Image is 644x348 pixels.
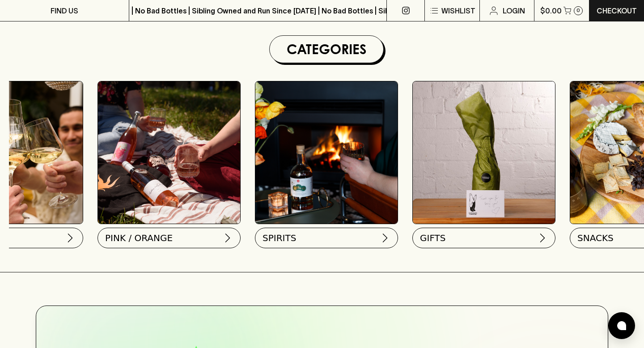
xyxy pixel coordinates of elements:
img: chevron-right.svg [537,233,548,243]
p: $0.00 [540,5,562,16]
p: Login [503,5,525,16]
button: SPIRITS [255,228,398,248]
p: Checkout [597,5,637,16]
img: gospel_collab-2 1 [255,81,398,224]
img: GIFT WRA-16 1 [413,81,555,224]
button: PINK / ORANGE [97,228,241,248]
img: bubble-icon [617,321,626,330]
span: SPIRITS [263,232,296,244]
span: PINK / ORANGE [105,232,173,244]
h1: Categories [273,39,380,59]
span: SNACKS [577,232,614,244]
button: GIFTS [412,228,555,248]
img: gospel_collab-2 1 [98,81,240,224]
img: chevron-right.svg [380,233,390,243]
span: GIFTS [420,232,445,244]
p: FIND US [51,5,78,16]
img: chevron-right.svg [65,233,76,243]
p: Wishlist [441,5,475,16]
img: chevron-right.svg [222,233,233,243]
p: 0 [576,8,580,13]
